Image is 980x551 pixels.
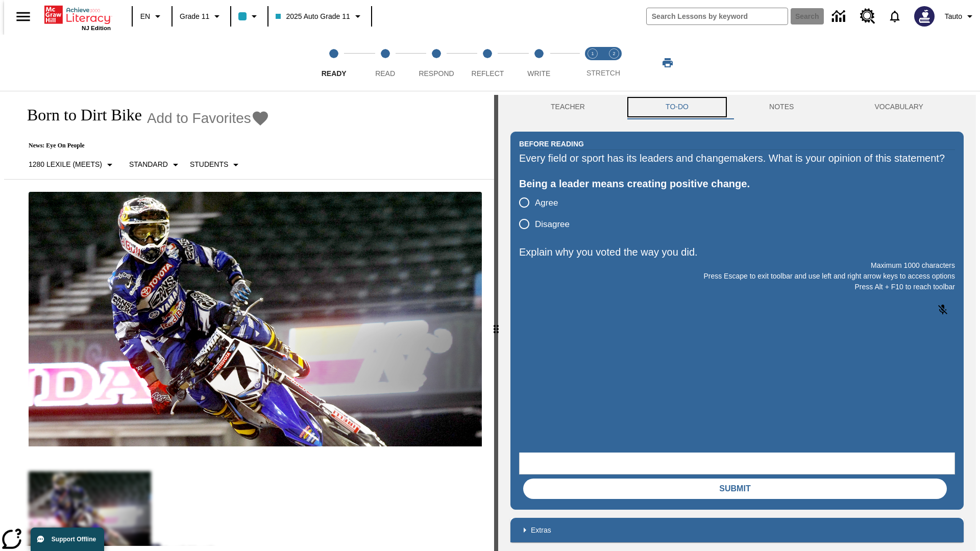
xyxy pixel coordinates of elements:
[834,95,964,119] button: VOCABULARY
[234,7,264,26] button: Class color is light blue. Change class color
[458,35,517,91] button: Reflect step 4 of 5
[519,282,955,292] p: Press Alt + F10 to reach toolbar
[29,192,482,447] img: Motocross racer James Stewart flies through the air on his dirt bike.
[136,7,168,26] button: Language: EN, Select a language
[498,95,976,551] div: activity
[647,8,788,24] input: search field
[908,3,941,30] button: Select a new avatar
[16,106,142,124] h1: Born to Dirt Bike
[930,297,955,322] button: Click to activate and allow voice recognition
[941,7,980,26] button: Profile/Settings
[651,54,684,72] button: Print
[29,159,102,170] p: 1280 Lexile (Meets)
[129,159,168,170] p: Standard
[519,244,955,260] p: Explain why you voted the way you did.
[8,2,38,32] button: Open side menu
[186,156,246,174] button: Select Student
[625,95,729,119] button: TO-DO
[612,51,615,56] text: 2
[176,7,227,26] button: Grade: Grade 11, Select a grade
[180,11,209,22] span: Grade 11
[419,69,454,78] span: Respond
[945,11,962,22] span: Tauto
[147,110,251,127] span: Add to Favorites
[881,3,908,30] a: Notifications
[599,35,629,91] button: Stretch Respond step 2 of 2
[16,142,269,149] p: News: Eye On People
[523,479,947,499] button: Submit
[510,95,964,119] div: Instructional Panel Tabs
[535,196,558,210] span: Agree
[4,8,149,17] body: Explain why you voted the way you did. Maximum 1000 characters Press Alt + F10 to reach toolbar P...
[31,528,104,551] button: Support Offline
[304,35,363,91] button: Ready step 1 of 5
[510,518,964,542] div: Extras
[854,3,881,30] a: Resource Center, Will open in new tab
[519,260,955,271] p: Maximum 1000 characters
[729,95,834,119] button: NOTES
[355,35,414,91] button: Read step 2 of 5
[4,95,494,546] div: reading
[52,536,96,543] span: Support Offline
[519,150,955,166] div: Every field or sport has its leaders and changemakers. What is your opinion of this statement?
[147,109,269,127] button: Add to Favorites - Born to Dirt Bike
[535,218,570,231] span: Disagree
[519,271,955,282] p: Press Escape to exit toolbar and use left and right arrow keys to access options
[494,95,498,551] div: Press Enter or Spacebar and then press right and left arrow keys to move the slider
[519,192,578,235] div: poll
[914,6,935,27] img: Avatar
[531,525,551,536] p: Extras
[586,69,620,77] span: STRETCH
[140,11,150,22] span: EN
[510,95,625,119] button: Teacher
[472,69,504,78] span: Reflect
[82,25,111,31] span: NJ Edition
[578,35,607,91] button: Stretch Read step 1 of 2
[407,35,466,91] button: Respond step 3 of 5
[24,156,120,174] button: Select Lexile, 1280 Lexile (Meets)
[276,11,350,22] span: 2025 Auto Grade 11
[519,138,584,149] h2: Before Reading
[322,69,347,78] span: Ready
[190,159,228,170] p: Students
[826,3,854,31] a: Data Center
[519,176,955,192] div: Being a leader means creating positive change.
[591,51,594,56] text: 1
[509,35,569,91] button: Write step 5 of 5
[125,156,186,174] button: Scaffolds, Standard
[375,69,395,78] span: Read
[527,69,550,78] span: Write
[272,7,367,26] button: Class: 2025 Auto Grade 11, Select your class
[44,4,111,31] div: Home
